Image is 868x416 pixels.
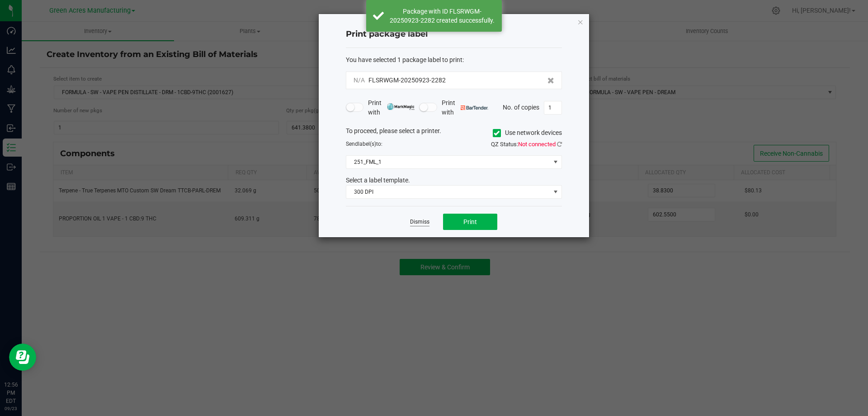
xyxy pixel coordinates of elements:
span: FLSRWGM-20250923-2282 [368,77,446,84]
span: Print with [442,98,488,117]
span: Not connected [518,141,556,148]
button: Print [443,214,497,230]
label: Use network devices [493,128,562,138]
iframe: Resource center [9,344,36,371]
span: Print [463,218,477,225]
div: : [346,55,562,65]
div: To proceed, please select a printer. [339,126,569,140]
div: Select a label template. [339,176,569,185]
h4: Print package label [346,29,562,40]
span: Print with [368,98,415,117]
img: mark_magic_cybra.png [387,103,415,110]
span: 300 DPI [346,186,550,198]
span: 251_FML_1 [346,156,550,168]
a: Dismiss [410,218,429,226]
span: N/A [354,77,365,84]
span: label(s) [358,141,376,147]
span: You have selected 1 package label to print [346,56,462,63]
div: Package with ID FLSRWGM-20250923-2282 created successfully. [389,7,495,25]
span: Send to: [346,141,382,147]
img: bartender.png [461,105,488,110]
span: No. of copies [503,103,539,110]
span: QZ Status: [491,141,562,148]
